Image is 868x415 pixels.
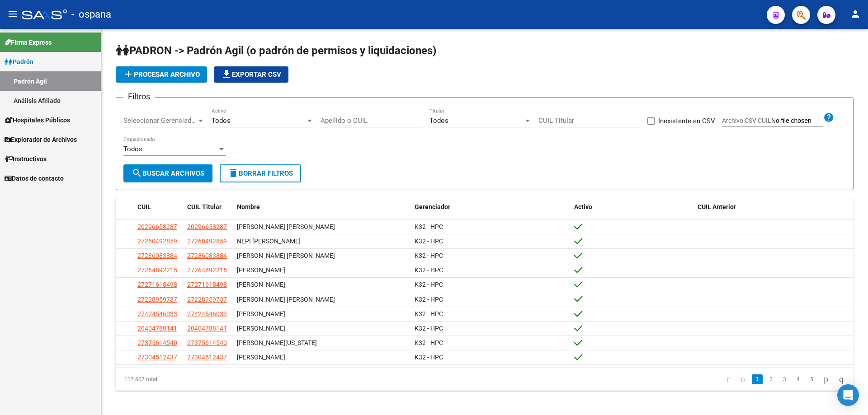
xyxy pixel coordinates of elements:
span: 27304512437 [187,354,227,361]
li: page 2 [764,372,778,387]
span: [PERSON_NAME] [PERSON_NAME] [237,252,335,259]
span: 27271618498 [137,281,177,288]
input: Archivo CSV CUIL [771,117,823,125]
span: K32 - HPC [415,238,443,245]
span: Todos [212,117,231,125]
mat-icon: add [123,69,134,79]
span: 20404788141 [187,325,227,332]
a: go to next page [820,374,832,384]
span: K32 - HPC [415,354,443,361]
span: K32 - HPC [415,223,443,230]
span: [PERSON_NAME] [237,310,285,317]
div: 117.607 total [116,368,262,391]
span: K32 - HPC [415,325,443,332]
a: 4 [793,374,803,384]
span: 27264892215 [137,266,177,274]
span: Exportar CSV [221,70,281,79]
button: Procesar archivo [116,66,207,83]
mat-icon: search [132,168,142,178]
span: Firma Express [5,37,52,47]
span: PADRON -> Padrón Agil (o padrón de permisos y liquidaciones) [116,44,436,57]
span: Padrón [5,57,33,67]
span: Todos [123,145,142,153]
datatable-header-cell: Activo [571,197,694,217]
span: Todos [429,117,448,125]
span: [PERSON_NAME] [PERSON_NAME] [237,223,335,230]
a: 2 [765,374,776,384]
span: Instructivos [5,154,47,164]
span: K32 - HPC [415,281,443,288]
span: [PERSON_NAME][US_STATE] [237,339,317,346]
span: Borrar Filtros [228,169,293,177]
li: page 1 [750,372,764,387]
span: Nombre [237,203,260,210]
button: Exportar CSV [214,66,288,83]
li: page 5 [805,372,818,387]
datatable-header-cell: CUIL Titular [184,197,233,217]
a: go to previous page [736,374,749,384]
a: 1 [752,374,763,384]
span: CUIL Titular [187,203,222,210]
span: Gerenciador [415,203,450,210]
span: K32 - HPC [415,266,443,274]
span: 27260492859 [137,238,177,245]
div: Open Intercom Messenger [837,384,859,406]
datatable-header-cell: Nombre [233,197,411,217]
span: [PERSON_NAME] [237,325,285,332]
span: Explorador de Archivos [5,135,77,145]
h3: Filtros [123,90,155,103]
span: 27264892215 [187,266,227,274]
a: 3 [779,374,790,384]
datatable-header-cell: CUIL Anterior [694,197,854,217]
span: - ospana [71,5,111,24]
span: NEPI [PERSON_NAME] [237,238,301,245]
li: page 3 [778,372,791,387]
mat-icon: person [850,9,861,19]
mat-icon: menu [7,9,18,19]
span: 20404788141 [137,325,177,332]
span: 27375614540 [137,339,177,346]
span: K32 - HPC [415,252,443,259]
span: 27304512437 [137,354,177,361]
span: Activo [574,203,592,210]
a: go to first page [722,374,734,384]
a: 5 [806,374,817,384]
span: 27228959737 [187,296,227,303]
button: Borrar Filtros [220,164,301,182]
span: 27286083884 [187,252,227,259]
span: K32 - HPC [415,296,443,303]
span: Buscar Archivos [132,169,204,177]
span: 20296658287 [187,223,227,230]
span: CUIL [137,203,151,210]
span: 27228959737 [137,296,177,303]
datatable-header-cell: Gerenciador [411,197,571,217]
span: Hospitales Públicos [5,115,70,125]
span: [PERSON_NAME] [237,266,285,274]
span: CUIL Anterior [698,203,736,210]
datatable-header-cell: CUIL [134,197,184,217]
span: 20296658287 [137,223,177,230]
span: [PERSON_NAME] [237,354,285,361]
span: [PERSON_NAME] [PERSON_NAME] [237,296,335,303]
mat-icon: help [823,112,834,123]
span: Inexistente en CSV [658,116,715,126]
span: Procesar archivo [123,70,200,79]
span: 27260492859 [187,238,227,245]
span: 27271618498 [187,281,227,288]
span: K32 - HPC [415,339,443,346]
span: [PERSON_NAME] [237,281,285,288]
span: Archivo CSV CUIL [722,117,771,124]
button: Buscar Archivos [123,164,212,182]
span: 27286083884 [137,252,177,259]
span: Datos de contacto [5,173,64,183]
mat-icon: file_download [221,69,232,79]
span: 27424546033 [137,310,177,317]
a: go to last page [835,374,848,384]
span: K32 - HPC [415,310,443,317]
span: 27424546033 [187,310,227,317]
mat-icon: delete [228,168,239,178]
span: Seleccionar Gerenciador [123,117,197,125]
span: 27375614540 [187,339,227,346]
li: page 4 [791,372,805,387]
